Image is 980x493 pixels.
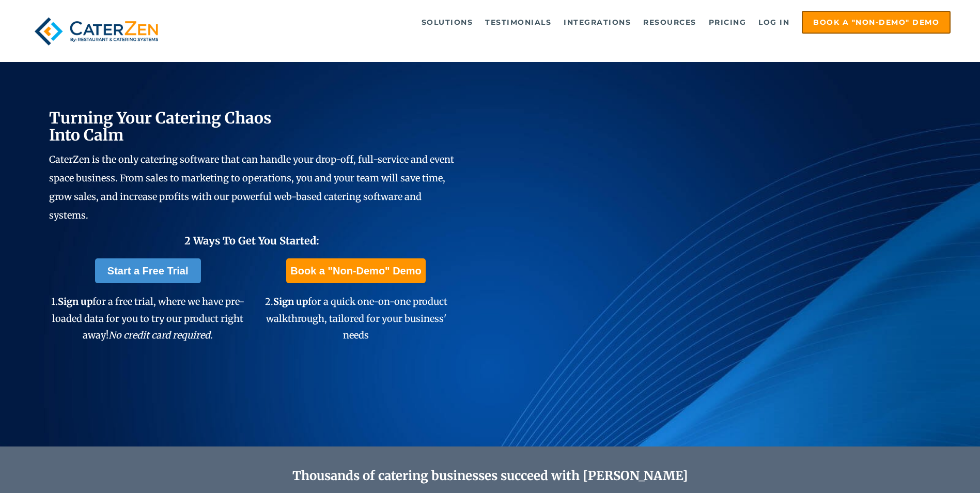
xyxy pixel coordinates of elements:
a: Integrations [558,12,636,33]
span: Sign up [58,296,92,307]
a: Testimonials [480,12,556,33]
span: Turning Your Catering Chaos Into Calm [49,108,272,145]
a: Pricing [704,12,752,33]
a: Log in [753,12,795,33]
span: CaterZen is the only catering software that can handle your drop-off, full-service and event spac... [49,153,454,221]
em: No credit card required. [108,329,213,341]
a: Book a "Non-Demo" Demo [802,11,951,34]
div: Navigation Menu [187,11,951,34]
a: Start a Free Trial [95,258,201,283]
a: Resources [638,12,702,33]
a: Solutions [416,12,478,33]
span: 1. for a free trial, where we have pre-loaded data for you to try our product right away! [51,296,244,341]
h2: Thousands of catering businesses succeed with [PERSON_NAME] [98,469,882,484]
img: caterzen [29,11,163,52]
span: Sign up [273,296,308,307]
a: Book a "Non-Demo" Demo [286,258,425,283]
span: 2 Ways To Get You Started: [184,234,319,247]
iframe: Help widget launcher [888,453,969,482]
span: 2. for a quick one-on-one product walkthrough, tailored for your business' needs [265,296,447,341]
